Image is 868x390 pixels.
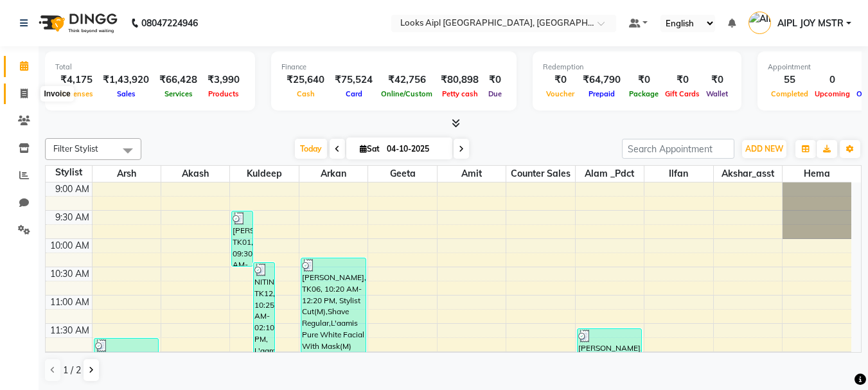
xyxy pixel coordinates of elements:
[622,139,734,159] input: Search Appointment
[114,89,139,98] span: Sales
[230,166,298,182] span: Kuldeep
[439,89,481,98] span: Petty cash
[768,73,811,87] div: 55
[299,166,368,182] span: Arkan
[342,89,366,98] span: Card
[161,89,196,98] span: Services
[205,89,242,98] span: Products
[281,62,506,73] div: Finance
[543,89,578,98] span: Voucher
[141,5,198,41] b: 08047224946
[294,89,318,98] span: Cash
[703,89,731,98] span: Wallet
[811,89,853,98] span: Upcoming
[811,73,853,87] div: 0
[161,166,229,182] span: Akash
[53,211,92,224] div: 9:30 AM
[53,143,98,154] span: Filter Stylist
[48,352,92,366] div: 12:00 PM
[703,73,731,87] div: ₹0
[484,73,506,87] div: ₹0
[281,73,330,87] div: ₹25,640
[301,258,366,369] div: [PERSON_NAME], TK06, 10:20 AM-12:20 PM, Stylist Cut(M),Shave Regular,L'aamis Pure White Facial Wi...
[55,73,98,87] div: ₹4,175
[98,73,154,87] div: ₹1,43,920
[378,73,436,87] div: ₹42,756
[330,73,378,87] div: ₹75,524
[63,364,81,377] span: 1 / 2
[748,12,771,34] img: AIPL JOY MSTR
[543,62,731,73] div: Redemption
[626,89,662,98] span: Package
[506,166,574,182] span: Counter Sales
[48,296,92,309] div: 11:00 AM
[383,139,447,159] input: 2025-10-04
[33,5,121,41] img: logo
[768,89,811,98] span: Completed
[93,166,161,182] span: Arsh
[745,144,783,154] span: ADD NEW
[485,89,505,98] span: Due
[378,89,436,98] span: Online/Custom
[576,166,644,182] span: Alam _Pdct
[46,166,92,179] div: Stylist
[662,73,703,87] div: ₹0
[644,166,713,182] span: ilfan
[94,339,159,365] div: [PERSON_NAME] MAAM, TK04, 11:45 AM-12:15 PM, Stylist Cut(F)
[154,73,202,87] div: ₹66,428
[578,329,642,384] div: [PERSON_NAME], TK07, 11:35 AM-12:35 PM, Wash Shampoo(F),Blow Dry Stylist(F)*
[232,211,252,266] div: [PERSON_NAME], TK01, 09:30 AM-10:30 AM, Stylist Cut(M),[PERSON_NAME] Trimming
[48,267,92,281] div: 10:30 AM
[438,166,506,182] span: Amit
[543,73,578,87] div: ₹0
[626,73,662,87] div: ₹0
[783,166,851,182] span: Hema
[777,17,844,30] span: AIPL JOY MSTR
[295,139,327,159] span: Today
[48,324,92,337] div: 11:30 AM
[202,73,245,87] div: ₹3,990
[742,140,786,158] button: ADD NEW
[357,144,383,154] span: Sat
[585,89,618,98] span: Prepaid
[53,182,92,196] div: 9:00 AM
[578,73,626,87] div: ₹64,790
[662,89,703,98] span: Gift Cards
[48,239,92,253] div: 10:00 AM
[368,166,436,182] span: Geeta
[40,86,73,102] div: Invoice
[55,62,245,73] div: Total
[714,166,782,182] span: Akshar_asst
[436,73,484,87] div: ₹80,898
